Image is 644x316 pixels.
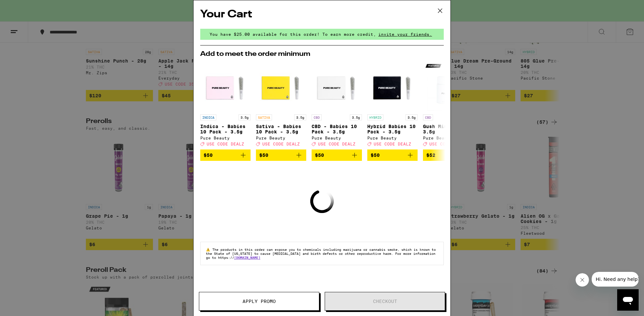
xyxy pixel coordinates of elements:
[312,114,322,120] p: CBD
[256,149,306,161] button: Add to bag
[200,51,444,58] h2: Add to meet the order minimum
[423,124,473,134] p: Gush Mints 1:1 - 3.5g
[315,152,324,158] span: $50
[592,272,639,287] iframe: Message from company
[200,61,251,149] a: Open page for Indica - Babies 10 Pack - 3.5g from Pure Beauty
[406,114,418,120] p: 3.5g
[199,292,319,311] button: Apply Promo
[243,299,276,304] span: Apply Promo
[367,61,418,149] a: Open page for Hybrid Babies 10 Pack - 3.5g from Pure Beauty
[617,289,639,311] iframe: Button to launch messaging window
[210,32,376,36] span: You have $25.00 available for this order! To earn more credit,
[259,152,268,158] span: $50
[426,152,435,158] span: $52
[367,114,383,120] p: HYBRID
[373,299,397,304] span: Checkout
[200,29,444,40] div: You have $25.00 available for this order! To earn more credit,invite your friends.
[374,142,411,146] span: USE CODE DEALZ
[207,142,244,146] span: USE CODE DEALZ
[200,124,251,134] p: Indica - Babies 10 Pack - 3.5g
[367,149,418,161] button: Add to bag
[262,142,300,146] span: USE CODE DEALZ
[423,136,473,140] div: Pure Beauty
[367,124,418,134] p: Hybrid Babies 10 Pack - 3.5g
[312,61,362,111] img: Pure Beauty - CBD - Babies 10 Pack - 3.5g
[318,142,356,146] span: USE CODE DEALZ
[294,114,306,120] p: 3.5g
[371,152,380,158] span: $50
[200,7,444,22] h2: Your Cart
[350,114,362,120] p: 3.5g
[325,292,445,311] button: Checkout
[256,124,306,134] p: Sativa - Babies 10 Pack - 3.5g
[376,32,434,36] span: invite your friends.
[312,61,362,149] a: Open page for CBD - Babies 10 Pack - 3.5g from Pure Beauty
[200,149,251,161] button: Add to bag
[423,114,433,120] p: CBD
[256,114,272,120] p: SATIVA
[312,136,362,140] div: Pure Beauty
[429,142,467,146] span: USE CODE DEALZ
[312,124,362,134] p: CBD - Babies 10 Pack - 3.5g
[576,273,589,287] iframe: Close message
[256,136,306,140] div: Pure Beauty
[200,61,251,111] img: Pure Beauty - Indica - Babies 10 Pack - 3.5g
[367,136,418,140] div: Pure Beauty
[423,149,473,161] button: Add to bag
[204,152,213,158] span: $50
[256,61,306,149] a: Open page for Sativa - Babies 10 Pack - 3.5g from Pure Beauty
[256,61,306,111] img: Pure Beauty - Sativa - Babies 10 Pack - 3.5g
[367,61,418,111] img: Pure Beauty - Hybrid Babies 10 Pack - 3.5g
[312,149,362,161] button: Add to bag
[423,61,473,111] img: Pure Beauty - Gush Mints 1:1 - 3.5g
[238,114,251,120] p: 3.5g
[206,247,436,259] span: The products in this order can expose you to chemicals including marijuana or cannabis smoke, whi...
[4,5,48,10] span: Hi. Need any help?
[234,255,260,259] a: [DOMAIN_NAME]
[200,136,251,140] div: Pure Beauty
[206,247,212,251] span: ⚠️
[423,61,473,149] a: Open page for Gush Mints 1:1 - 3.5g from Pure Beauty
